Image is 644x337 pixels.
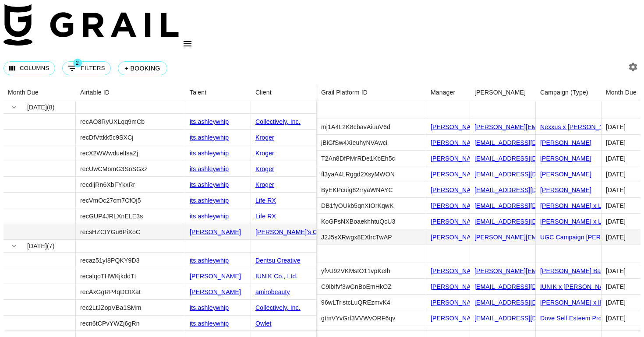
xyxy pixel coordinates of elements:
[8,84,39,101] div: Month Due
[606,233,626,242] div: Jul '25
[321,186,393,194] div: ByEKPcuig82rryaWNAYC
[540,315,612,322] a: Dove Self Esteem Project
[255,304,301,311] a: Collectively, Inc.
[255,288,290,295] a: amirobeauty
[255,228,333,235] a: [PERSON_NAME]'s Choice
[190,304,229,311] a: its.ashleywhip
[190,165,229,172] a: its.ashleywhip
[606,138,626,147] div: Jul '25
[321,138,387,147] div: jBiGfSw4XieuhyNVAwci
[255,213,276,220] a: Life RX
[62,61,111,75] button: Show filters
[255,273,297,280] a: IUNIK Co., Ltd.
[255,320,272,327] a: Owlet
[255,134,274,141] a: Kroger
[80,117,145,126] div: recAO8RyUXLqq9mCb
[255,181,274,188] a: Kroger
[255,165,274,172] a: Kroger
[80,149,138,158] div: recX2WWwduelIsaZj
[540,202,619,209] a: [PERSON_NAME] x Life RX
[80,133,134,142] div: recDfVttkk5c9SXCj
[431,139,588,146] a: [PERSON_NAME][EMAIL_ADDRESS][DOMAIN_NAME]
[321,267,390,275] div: yfvU92VKMstO11vpKeIh
[431,123,588,130] a: [PERSON_NAME][EMAIL_ADDRESS][DOMAIN_NAME]
[431,234,588,241] a: [PERSON_NAME][EMAIL_ADDRESS][DOMAIN_NAME]
[80,180,135,189] div: recdijRn6XbFYkxRr
[540,267,636,274] a: [PERSON_NAME] Back To School
[536,84,602,101] div: Campaign (Type)
[185,84,251,101] div: Talent
[8,101,20,113] button: hide children
[80,256,140,265] div: recaz51yI8PQKY9D3
[474,315,580,322] a: [EMAIL_ADDRESS][DOMAIN_NAME]
[606,154,626,163] div: Jul '25
[540,186,591,193] a: [PERSON_NAME]
[190,213,229,220] a: its.ashleywhip
[474,139,580,146] a: [EMAIL_ADDRESS][DOMAIN_NAME]
[431,202,588,209] a: [PERSON_NAME][EMAIL_ADDRESS][DOMAIN_NAME]
[606,84,637,101] div: Month Due
[606,282,626,291] div: Aug '25
[321,233,392,242] div: J2J5sXRwgx8EXlrcTwAP
[190,118,229,125] a: its.ashleywhip
[321,298,390,307] div: 96wLTrlstcLuQREzmvK4
[431,267,588,274] a: [PERSON_NAME][EMAIL_ADDRESS][DOMAIN_NAME]
[321,201,394,210] div: DB1fyOUkb5qnXIOrKqwK
[27,103,47,112] span: [DATE]
[606,267,626,275] div: Aug '25
[321,84,368,101] div: Grail Platform ID
[474,299,580,306] a: [EMAIL_ADDRESS][DOMAIN_NAME]
[474,155,580,162] a: [EMAIL_ADDRESS][DOMAIN_NAME]
[540,139,591,146] a: [PERSON_NAME]
[606,201,626,210] div: Jul '25
[431,171,588,178] a: [PERSON_NAME][EMAIL_ADDRESS][DOMAIN_NAME]
[190,181,229,188] a: its.ashleywhip
[321,217,396,226] div: KoGPsNXBoaekhhtuQcU3
[431,155,588,162] a: [PERSON_NAME][EMAIL_ADDRESS][DOMAIN_NAME]
[190,320,229,327] a: its.ashleywhip
[255,197,276,204] a: Life RX
[190,150,229,157] a: its.ashleywhip
[80,319,140,328] div: recn6tCPvYWZj6gRn
[73,59,82,67] span: 2
[431,218,588,225] a: [PERSON_NAME][EMAIL_ADDRESS][DOMAIN_NAME]
[474,84,526,101] div: [PERSON_NAME]
[317,84,426,101] div: Grail Platform ID
[540,218,619,225] a: [PERSON_NAME] x Life RX
[474,202,580,209] a: [EMAIL_ADDRESS][DOMAIN_NAME]
[47,242,55,250] span: ( 7 )
[80,196,141,205] div: recVmOc27cm7CfOj5
[255,118,301,125] a: Collectively, Inc.
[80,165,147,173] div: recUwCMomG3SoSGxz
[80,272,136,281] div: recalqoTHWKjkddTt
[540,123,619,130] a: Nexxus x [PERSON_NAME]
[190,257,229,264] a: its.ashleywhip
[606,186,626,194] div: Jul '25
[431,299,588,306] a: [PERSON_NAME][EMAIL_ADDRESS][DOMAIN_NAME]
[474,283,580,290] a: [EMAIL_ADDRESS][DOMAIN_NAME]
[190,197,229,204] a: its.ashleywhip
[47,103,55,112] span: ( 8 )
[540,84,588,101] div: Campaign (Type)
[118,61,167,75] button: + Booking
[540,171,591,178] a: [PERSON_NAME]
[4,84,76,101] div: Month Due
[606,298,626,307] div: Aug '25
[4,4,179,46] img: Grail Talent
[80,228,140,236] div: recsHZCtYGu6PiXoC
[431,84,455,101] div: Manager
[606,123,626,131] div: Jul '25
[606,217,626,226] div: Jul '25
[190,84,206,101] div: Talent
[431,315,588,322] a: [PERSON_NAME][EMAIL_ADDRESS][DOMAIN_NAME]
[470,84,536,101] div: Booker
[540,155,591,162] a: [PERSON_NAME]
[179,35,196,53] button: open drawer
[190,228,241,235] a: [PERSON_NAME]
[606,170,626,179] div: Jul '25
[76,84,185,101] div: Airtable ID
[321,282,392,291] div: C9ibifvf3wGnBoEmHkOZ
[321,170,395,179] div: fl3yaA4LRggd2XsyMWON
[321,314,395,323] div: gtmVYvGrf3VVWvORF6qv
